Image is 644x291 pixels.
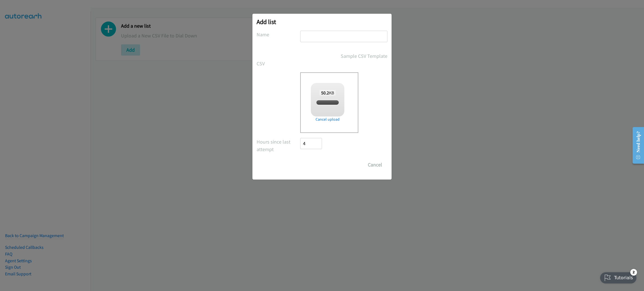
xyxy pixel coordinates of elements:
label: Name [257,31,300,38]
iframe: Checklist [597,267,640,287]
label: Hours since last attempt [257,138,300,153]
a: Cancel upload [311,116,344,122]
button: Cancel [363,159,387,170]
span: KB [319,90,336,96]
strong: 50.2 [321,90,329,96]
a: Sample CSV Template [341,52,387,60]
h2: Add list [257,18,387,26]
label: CSV [257,60,300,67]
iframe: Resource Center [628,123,644,168]
span: LENoVO.csv [317,100,338,105]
